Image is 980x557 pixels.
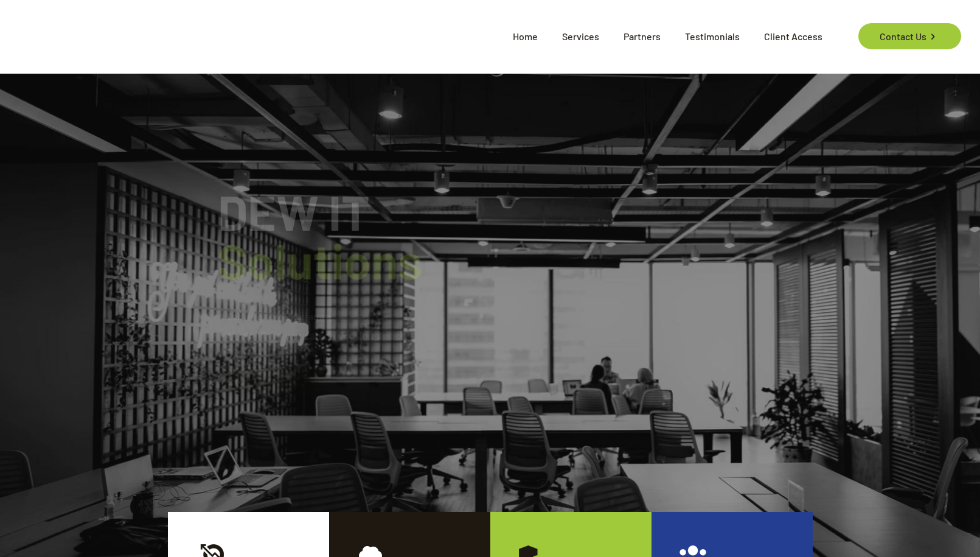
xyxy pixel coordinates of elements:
span: Client Access [752,18,835,55]
rs-layer: DEW IT [218,187,422,284]
a: Read more [224,365,325,395]
span: Testimonials [673,18,752,55]
span: Home [501,18,550,55]
span: Services [550,18,611,55]
rs-layer: Serving the Okanagan. We do IT, so you can do your business. [224,306,409,345]
a: Contact Us [858,23,961,49]
span: Partners [611,18,673,55]
span: Solutions [218,231,422,289]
